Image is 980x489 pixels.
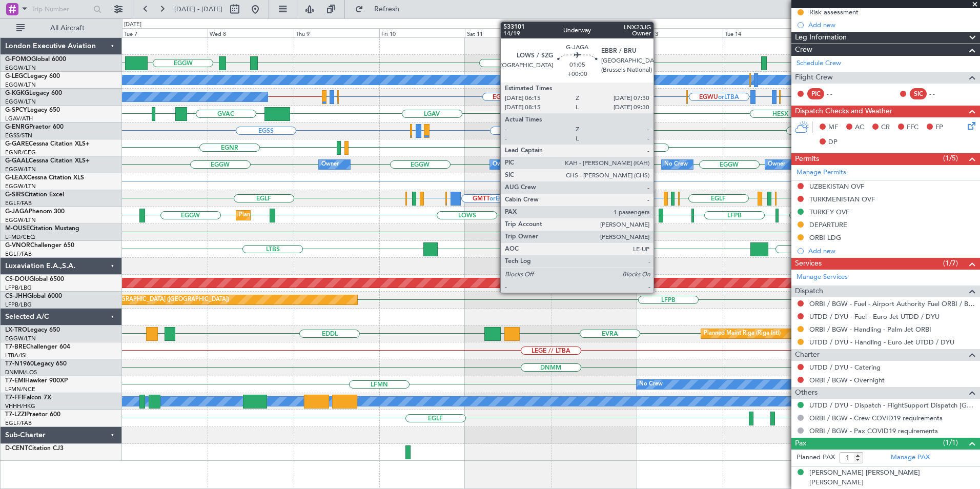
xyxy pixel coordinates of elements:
[807,88,824,99] div: PIC
[5,445,28,452] span: D-CENT
[294,28,379,37] div: Thu 9
[551,28,637,37] div: Sun 12
[797,58,841,69] a: Schedule Crew
[5,149,36,156] a: EGNR/CEG
[5,166,36,173] a: EGGW/LTN
[808,247,975,255] div: Add new
[5,402,35,410] a: VHHH/HKG
[809,376,885,384] a: ORBI / BGW - Overnight
[809,182,864,191] div: UZBEKISTAN OVF
[5,242,30,249] span: G-VNOR
[5,242,74,249] a: G-VNORChallenger 650
[5,361,67,367] a: T7-N1960Legacy 650
[5,216,36,224] a: EGGW/LTN
[5,199,32,207] a: EGLF/FAB
[5,327,27,333] span: LX-TRO
[5,56,31,63] span: G-FOMO
[208,28,293,37] div: Wed 8
[809,426,938,435] a: ORBI / BGW - Pax COVID19 requirements
[5,107,60,113] a: G-SPCYLegacy 650
[5,276,29,282] span: CS-DOU
[5,233,35,241] a: LFMD/CEQ
[935,123,943,133] span: FP
[5,293,62,299] a: CS-JHHGlobal 6000
[768,157,785,172] div: Owner
[5,412,26,418] span: T7-LZZI
[122,28,208,37] div: Tue 7
[493,157,510,172] div: Owner
[929,89,952,98] div: - -
[5,141,90,147] a: G-GARECessna Citation XLS+
[809,363,881,372] a: UTDD / DYU - Catering
[723,28,808,37] div: Tue 14
[5,209,29,215] span: G-JAGA
[5,124,64,130] a: G-ENRGPraetor 600
[5,327,60,333] a: LX-TROLegacy 650
[943,153,958,164] span: (1/5)
[891,453,930,463] a: Manage PAX
[5,192,64,198] a: G-SIRSCitation Excel
[5,395,23,401] span: T7-FFI
[795,286,823,297] span: Dispatch
[809,220,847,229] div: DEPARTURE
[11,20,111,36] button: All Aircraft
[809,195,875,203] div: TURKMENISTAN OVF
[5,107,27,113] span: G-SPCY
[943,437,958,448] span: (1/1)
[809,8,859,16] div: Risk assessment
[5,226,30,232] span: M-OUSE
[664,157,688,172] div: No Crew
[795,153,819,165] span: Permits
[5,250,32,258] a: EGLF/FAB
[5,90,29,96] span: G-KGKG
[350,1,412,17] button: Refresh
[5,445,64,452] a: D-CENTCitation CJ3
[809,299,975,308] a: ORBI / BGW - Fuel - Airport Authority Fuel ORBI / BGW
[809,414,943,422] a: ORBI / BGW - Crew COVID19 requirements
[809,208,849,216] div: TURKEY OVF
[239,208,400,223] div: Planned Maint [GEOGRAPHIC_DATA] ([GEOGRAPHIC_DATA])
[5,352,28,359] a: LTBA/ISL
[910,88,927,99] div: SIC
[5,115,33,123] a: LGAV/ATH
[808,21,975,29] div: Add new
[795,349,820,361] span: Charter
[465,28,550,37] div: Sat 11
[809,338,954,347] a: UTDD / DYU - Handling - Euro Jet UTDD / DYU
[5,378,25,384] span: T7-EMI
[5,81,36,89] a: EGGW/LTN
[828,137,838,148] span: DP
[809,325,931,334] a: ORBI / BGW - Handling - Palm Jet ORBI
[797,272,848,282] a: Manage Services
[828,123,838,133] span: MF
[5,98,36,106] a: EGGW/LTN
[5,73,60,79] a: G-LEGCLegacy 600
[5,276,64,282] a: CS-DOUGlobal 6500
[5,385,35,393] a: LFMN/NCE
[365,6,409,13] span: Refresh
[5,124,29,130] span: G-ENRG
[5,175,27,181] span: G-LEAX
[5,209,65,215] a: G-JAGAPhenom 300
[5,395,51,401] a: T7-FFIFalcon 7X
[795,44,812,56] span: Crew
[795,72,833,84] span: Flight Crew
[881,123,890,133] span: CR
[795,438,806,450] span: Pax
[68,292,229,308] div: Planned Maint [GEOGRAPHIC_DATA] ([GEOGRAPHIC_DATA])
[855,123,864,133] span: AC
[124,21,141,29] div: [DATE]
[797,168,846,178] a: Manage Permits
[27,25,108,32] span: All Aircraft
[827,89,850,98] div: - -
[5,361,34,367] span: T7-N1960
[809,233,841,242] div: ORBI LDG
[795,258,822,270] span: Services
[5,132,32,139] a: EGSS/STN
[5,344,70,350] a: T7-BREChallenger 604
[5,158,29,164] span: G-GAAL
[5,369,37,376] a: DNMM/LOS
[5,64,36,72] a: EGGW/LTN
[943,258,958,269] span: (1/7)
[5,141,29,147] span: G-GARE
